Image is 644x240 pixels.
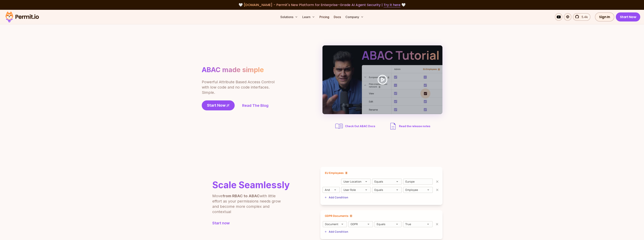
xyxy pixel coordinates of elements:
[616,12,640,21] a: Start Now
[212,220,290,226] a: Start now
[212,193,286,214] p: Move with little effort as your permissions needs grow and become more complex and contextual
[318,13,331,21] a: Pricing
[595,12,614,21] a: Sign In
[573,13,590,21] a: 5.4k
[242,103,269,108] a: Read The Blog
[335,122,376,131] a: Check Out ABAC Docs
[579,15,588,19] span: 5.4k
[332,13,342,21] a: Docs
[344,13,365,21] button: Company
[212,180,290,190] h2: Scale Seamlessly
[202,100,235,110] a: Start Now
[301,13,316,21] button: Learn
[244,2,401,7] span: [DOMAIN_NAME] - Permit's New Platform for Enterprise-Grade AI Agent Security |
[384,2,401,7] a: Try it here
[335,122,344,131] img: abac docs
[202,66,264,74] h1: ABAC made simple
[4,11,41,23] img: Permit logo
[207,103,226,108] span: Start Now
[345,124,375,128] span: Check Out ABAC Docs
[388,122,397,131] img: description
[399,124,430,128] span: Read the release notes
[388,122,430,131] a: Read the release notes
[222,194,260,198] b: from RBAC to ABAC
[202,79,275,95] p: Powerful Attribute Based Access Control with low code and no code interfaces. Simple.
[9,2,635,8] div: 🤍 🤍
[279,13,299,21] button: Solutions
